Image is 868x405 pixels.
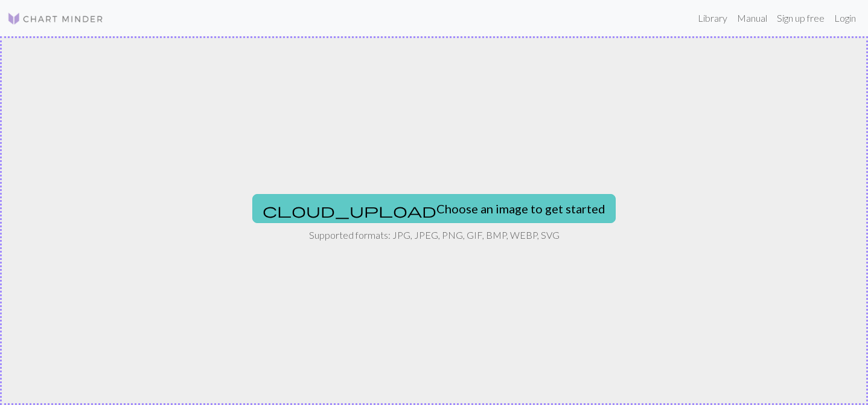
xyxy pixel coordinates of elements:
[7,11,104,26] img: Logo
[693,6,732,30] a: Library
[309,228,560,242] p: Supported formats: JPG, JPEG, PNG, GIF, BMP, WEBP, SVG
[829,6,861,30] a: Login
[772,6,829,30] a: Sign up free
[252,194,616,223] button: Choose an image to get started
[732,6,772,30] a: Manual
[263,202,436,219] span: cloud_upload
